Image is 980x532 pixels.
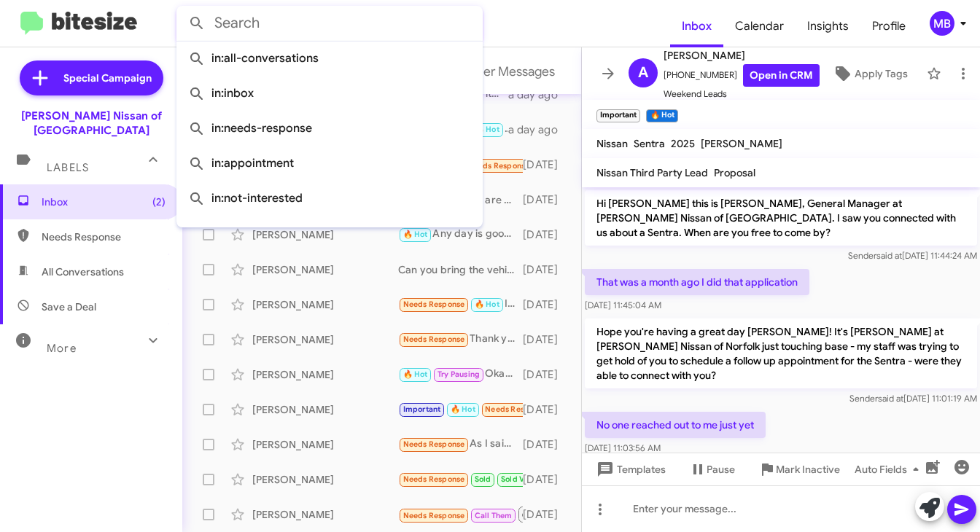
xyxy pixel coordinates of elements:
input: Search [176,6,483,41]
span: Mark Inactive [776,456,840,482]
span: 🔥 Hot [475,125,499,134]
span: Templates [594,456,666,482]
div: Yez [398,401,523,418]
div: [PERSON_NAME] [252,332,398,347]
button: Mark Inactive [747,456,852,482]
a: Special Campaign [20,60,163,95]
span: in:needs-response [188,111,471,146]
p: Hi [PERSON_NAME] this is [PERSON_NAME], General Manager at [PERSON_NAME] Nissan of [GEOGRAPHIC_DA... [585,190,977,246]
span: Auto Fields [855,456,925,482]
span: said at [876,250,902,261]
div: Can you bring the vehicle by [DATE] or [DATE]? [398,262,523,277]
div: Inbound Call [398,505,523,523]
span: Needs Response [403,335,465,344]
p: Hope you're having a great day [PERSON_NAME]! It's [PERSON_NAME] at [PERSON_NAME] Nissan of Norfo... [585,318,977,388]
div: [PERSON_NAME] [252,262,398,277]
span: All Conversations [42,265,124,279]
span: 🔥 Hot [403,230,428,239]
div: Hi I am interested in a Nissan Kicks instead. Do you have them available? [398,471,523,488]
a: Insights [796,5,860,47]
div: a day ago [508,87,569,102]
div: [PERSON_NAME] [252,367,398,382]
span: Sold Verified [501,474,549,484]
button: MB [917,11,964,36]
div: [DATE] [523,437,569,452]
span: said at [878,393,903,404]
span: Needs Response [403,511,465,520]
button: Auto Fields [843,456,936,482]
span: Try Pausing [437,369,480,379]
div: Thank you. I'm definitely satisfied with my current vehicle. [398,331,523,348]
span: Needs Response [403,439,465,449]
button: Apply Tags [820,60,919,87]
span: Sold [475,474,491,484]
span: [DATE] 11:03:56 AM [585,442,661,453]
span: in:appointment [188,146,471,181]
small: 🔥 Hot [646,109,677,122]
span: More [47,342,77,355]
span: in:inbox [188,76,471,111]
a: Calendar [723,5,796,47]
a: Inbox [670,5,723,47]
span: [PHONE_NUMBER] [664,64,820,87]
button: Templates [582,456,677,482]
span: (2) [152,195,166,209]
span: in:all-conversations [188,41,471,76]
div: [DATE] [523,227,569,242]
span: Weekend Leads [664,87,820,101]
div: [PERSON_NAME] [252,507,398,522]
span: Sender [DATE] 11:01:19 AM [849,393,977,404]
p: That was a month ago I did that application [585,269,809,295]
span: Needs Response [485,404,547,414]
span: 🔥 Hot [451,404,475,414]
span: Pause [707,456,735,482]
div: [PERSON_NAME] [252,437,398,452]
div: [DATE] [523,192,569,207]
span: 🔥 Hot [403,369,428,379]
span: 2025 [671,137,695,150]
button: Next [446,56,564,86]
span: [DATE] 11:45:04 AM [585,300,661,310]
span: Special Campaign [63,71,152,85]
div: [PERSON_NAME] [252,227,398,242]
div: [DATE] [523,262,569,277]
span: Older Messages [462,63,555,79]
div: Okay what day works best for you? [398,366,523,383]
span: 🔥 Hot [475,300,499,309]
span: Nissan [596,137,628,150]
span: Needs Response [468,161,530,171]
span: in:sold-verified [188,216,471,251]
span: in:not-interested [188,181,471,216]
span: Sentra [634,137,665,150]
span: [PERSON_NAME] [701,137,782,150]
span: [PERSON_NAME] [664,47,820,64]
div: [DATE] [523,367,569,382]
span: Inbox [42,195,166,209]
div: [PERSON_NAME] [252,402,398,417]
span: Needs Response [403,474,465,484]
div: [DATE] [523,157,569,172]
button: Pause [677,456,747,482]
span: Call Them [475,511,513,520]
div: [DATE] [523,332,569,347]
span: A [638,61,648,85]
div: [DATE] [523,472,569,487]
div: a day ago [508,122,569,137]
div: [DATE] [523,507,569,522]
span: Important [403,404,441,414]
a: Profile [860,5,917,47]
span: Sender [DATE] 11:44:24 AM [848,250,977,261]
div: [PERSON_NAME] [252,472,398,487]
div: [DATE] [523,402,569,417]
small: Important [596,109,640,122]
span: Apply Tags [855,60,908,87]
span: Proposal [714,166,755,179]
span: Needs Response [42,230,166,244]
span: Labels [47,161,89,174]
div: Any day is good! Would [DATE] work for you at all? [398,226,523,243]
span: Save a Deal [42,300,96,314]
